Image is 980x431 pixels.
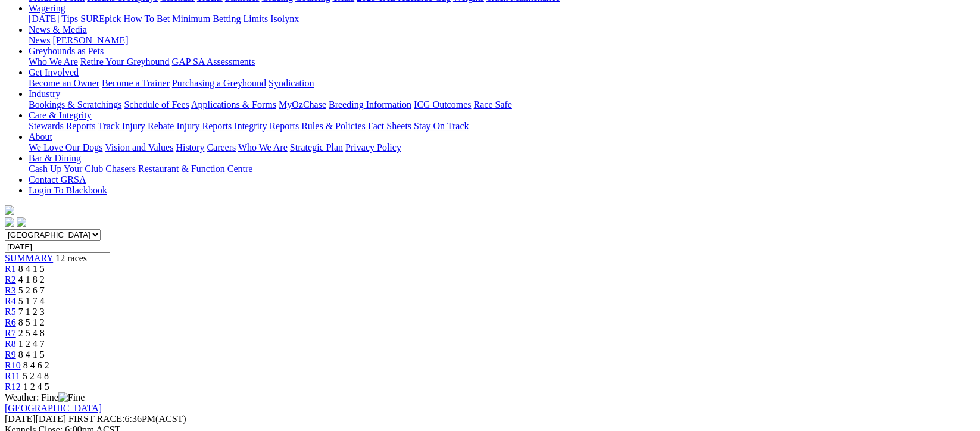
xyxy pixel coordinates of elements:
a: Rules & Policies [301,121,366,131]
a: Stewards Reports [29,121,95,131]
a: News [29,35,50,45]
a: Purchasing a Greyhound [172,78,266,88]
a: Who We Are [238,142,288,152]
a: Syndication [269,78,314,88]
a: R9 [5,349,16,360]
a: We Love Our Dogs [29,142,102,152]
a: R2 [5,274,16,285]
a: Vision and Values [105,142,173,152]
div: Greyhounds as Pets [29,57,975,67]
span: [DATE] [5,414,66,424]
a: Stay On Track [414,121,469,131]
a: Cash Up Your Club [29,164,103,174]
a: Wagering [29,3,65,13]
a: Fact Sheets [368,121,411,131]
img: facebook.svg [5,217,14,227]
span: 5 2 4 8 [23,371,49,381]
span: 2 5 4 8 [18,328,45,338]
span: 7 1 2 3 [18,307,45,317]
span: 8 4 1 5 [18,349,45,360]
span: 8 4 6 2 [23,360,49,370]
a: R4 [5,296,16,306]
a: ICG Outcomes [414,99,471,110]
a: R10 [5,360,21,370]
a: R7 [5,328,16,338]
a: Strategic Plan [290,142,343,152]
span: Weather: Fine [5,392,85,402]
a: Get Involved [29,67,79,77]
span: [DATE] [5,414,36,424]
a: MyOzChase [279,99,326,110]
a: Bookings & Scratchings [29,99,121,110]
a: Applications & Forms [191,99,276,110]
a: R1 [5,264,16,274]
span: 5 1 7 4 [18,296,45,306]
a: Integrity Reports [234,121,299,131]
a: SUMMARY [5,253,53,263]
a: Greyhounds as Pets [29,46,104,56]
a: Isolynx [270,14,299,24]
a: Industry [29,89,60,99]
a: [GEOGRAPHIC_DATA] [5,403,102,413]
a: News & Media [29,24,87,35]
span: 1 2 4 5 [23,382,49,392]
a: Become an Owner [29,78,99,88]
a: Breeding Information [329,99,411,110]
img: twitter.svg [17,217,26,227]
a: Schedule of Fees [124,99,189,110]
a: Login To Blackbook [29,185,107,195]
a: SUREpick [80,14,121,24]
a: Bar & Dining [29,153,81,163]
div: Get Involved [29,78,975,89]
a: [DATE] Tips [29,14,78,24]
span: 8 5 1 2 [18,317,45,327]
div: Wagering [29,14,975,24]
a: Minimum Betting Limits [172,14,268,24]
a: [PERSON_NAME] [52,35,128,45]
a: Contact GRSA [29,174,86,185]
div: Industry [29,99,975,110]
a: R11 [5,371,20,381]
span: 6:36PM(ACST) [68,414,186,424]
a: Privacy Policy [345,142,401,152]
span: 5 2 6 7 [18,285,45,295]
a: Injury Reports [176,121,232,131]
a: About [29,132,52,142]
div: About [29,142,975,153]
a: Chasers Restaurant & Function Centre [105,164,252,174]
a: History [176,142,204,152]
a: Care & Integrity [29,110,92,120]
span: 8 4 1 5 [18,264,45,274]
span: 4 1 8 2 [18,274,45,285]
a: Who We Are [29,57,78,67]
div: Bar & Dining [29,164,975,174]
a: Race Safe [473,99,511,110]
a: Retire Your Greyhound [80,57,170,67]
a: R8 [5,339,16,349]
a: R3 [5,285,16,295]
a: R12 [5,382,21,392]
img: logo-grsa-white.png [5,205,14,215]
input: Select date [5,241,110,253]
a: How To Bet [124,14,170,24]
a: R6 [5,317,16,327]
span: 12 races [55,253,87,263]
a: Careers [207,142,236,152]
a: GAP SA Assessments [172,57,255,67]
div: News & Media [29,35,975,46]
a: R5 [5,307,16,317]
div: Care & Integrity [29,121,975,132]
